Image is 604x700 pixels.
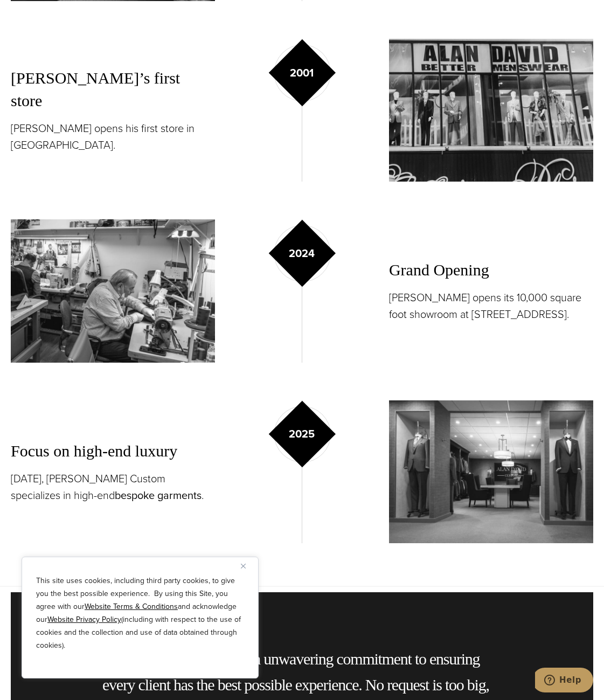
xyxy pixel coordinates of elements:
[11,440,215,462] h3: Focus on high-end luxury
[389,259,593,281] h3: Grand Opening
[11,470,215,504] p: [DATE], [PERSON_NAME] Custom specializes in high-end .
[85,601,178,612] a: Website Terms & Conditions
[11,219,215,362] img: 2 bespoke tailors making bespoke suits on their sewing machines
[241,564,246,569] img: Close
[36,574,244,652] p: This site uses cookies, including third party cookies, to give you the best possible experience. ...
[289,426,315,442] p: 2025
[290,65,314,81] p: 2001
[241,559,254,572] button: Close
[11,67,215,112] h3: [PERSON_NAME]’s first store
[389,289,593,323] p: [PERSON_NAME] opens its 10,000 square foot showroom at [STREET_ADDRESS].
[115,487,202,503] a: bespoke garments
[47,614,121,625] a: Website Privacy Policy
[11,120,215,154] p: [PERSON_NAME] opens his first store in [GEOGRAPHIC_DATA].
[289,245,315,261] p: 2024
[389,39,593,182] img: Window display of Alan's first store Alan David Better Menswear-second floor signage and mannequins
[535,668,593,695] iframe: Opens a widget where you can chat to one of our agents
[389,400,593,543] img: Alan David Custom's new showroom on 515 Madison Avenue NY, NY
